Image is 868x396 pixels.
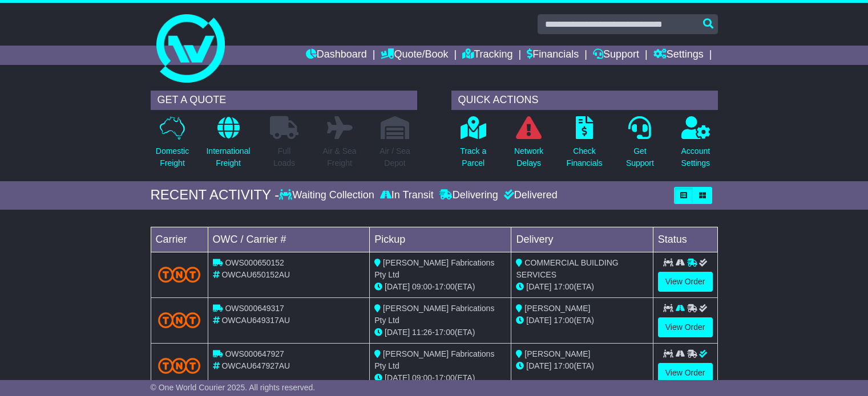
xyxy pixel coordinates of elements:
a: NetworkDelays [514,116,544,175]
div: Delivered [501,189,558,202]
span: 17:00 [554,282,574,291]
a: AccountSettings [681,116,711,175]
p: Check Financials [567,145,603,169]
a: View Order [658,272,713,292]
div: - (ETA) [374,372,506,384]
span: [PERSON_NAME] Fabrications Pty Ltd [374,349,494,370]
span: 17:00 [435,328,455,337]
span: 09:00 [412,282,432,291]
a: Financials [527,46,579,65]
div: QUICK ACTIONS [451,91,718,110]
span: [DATE] [385,328,410,337]
p: Track a Parcel [460,145,486,169]
td: Pickup [370,227,511,252]
span: [DATE] [385,373,410,382]
p: Air / Sea Depot [380,145,410,169]
a: Tracking [462,46,512,65]
div: (ETA) [516,315,648,326]
span: 11:26 [412,328,432,337]
td: OWC / Carrier # [208,227,370,252]
span: OWCAU650152AU [221,270,290,279]
a: Quote/Book [381,46,448,65]
img: TNT_Domestic.png [158,267,201,282]
a: DomesticFreight [155,116,189,175]
span: [PERSON_NAME] [524,304,590,313]
div: Waiting Collection [279,189,377,202]
p: Domestic Freight [156,145,189,169]
a: InternationalFreight [205,116,251,175]
span: [DATE] [526,361,551,370]
span: [PERSON_NAME] Fabrications Pty Ltd [374,258,494,279]
div: GET A QUOTE [151,91,417,110]
span: 17:00 [435,282,455,291]
p: International Freight [206,145,250,169]
span: 09:00 [412,373,432,382]
p: Full Loads [270,145,298,169]
span: OWS000647927 [225,349,284,358]
p: Network Delays [514,145,543,169]
a: Track aParcel [459,116,487,175]
span: OWCAU649317AU [221,316,290,325]
a: View Order [658,317,713,337]
p: Air & Sea Freight [322,145,356,169]
span: [DATE] [526,282,551,291]
span: OWS000650152 [225,258,284,267]
div: - (ETA) [374,281,506,293]
span: OWCAU647927AU [221,361,290,370]
span: 17:00 [554,316,574,325]
a: Support [593,46,639,65]
span: [DATE] [526,316,551,325]
div: RECENT ACTIVITY - [151,187,280,203]
a: Dashboard [306,46,367,65]
div: In Transit [377,189,437,202]
td: Delivery [511,227,653,252]
span: 17:00 [554,361,574,370]
td: Carrier [151,227,208,252]
div: (ETA) [516,281,648,293]
a: View Order [658,363,713,383]
div: Delivering [437,189,501,202]
a: Settings [653,46,704,65]
span: OWS000649317 [225,304,284,313]
span: COMMERCIAL BUILDING SERVICES [516,258,618,279]
p: Get Support [626,145,654,169]
div: - (ETA) [374,326,506,338]
span: [PERSON_NAME] [524,349,590,358]
span: [DATE] [385,282,410,291]
td: Status [653,227,717,252]
span: 17:00 [435,373,455,382]
span: [PERSON_NAME] Fabrications Pty Ltd [374,304,494,325]
p: Account Settings [681,145,710,169]
div: (ETA) [516,360,648,372]
span: © One World Courier 2025. All rights reserved. [151,383,316,392]
a: GetSupport [625,116,655,175]
img: TNT_Domestic.png [158,358,201,373]
a: CheckFinancials [566,116,603,175]
img: TNT_Domestic.png [158,312,201,328]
